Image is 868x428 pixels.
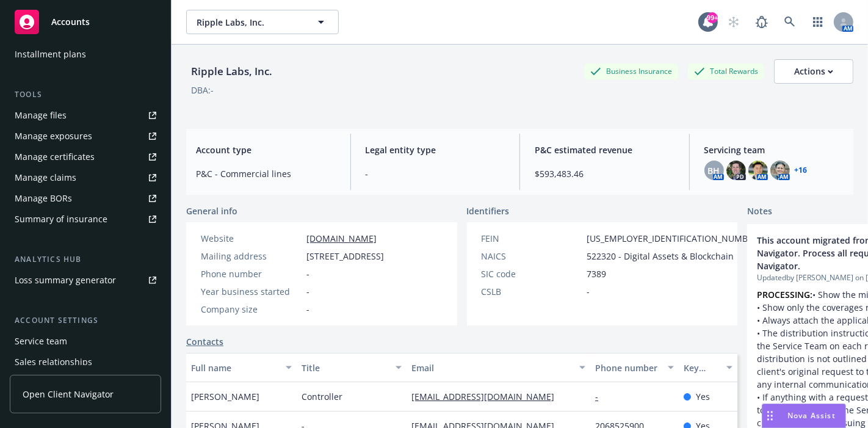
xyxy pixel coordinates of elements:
[535,167,675,180] span: $593,483.46
[722,10,746,34] a: Start snowing
[10,168,161,187] a: Manage claims
[306,267,309,280] span: -
[191,84,214,96] div: DBA: -
[595,391,608,402] a: -
[587,250,734,263] span: 522320 - Digital Assets & Blockchain
[794,60,833,83] div: Actions
[186,63,277,79] div: Ripple Labs, Inc.
[201,250,302,263] div: Mailing address
[482,267,582,280] div: SIC code
[186,353,297,382] button: Full name
[10,147,161,167] a: Manage certificates
[201,232,302,245] div: Website
[770,161,790,180] img: photo
[806,10,830,34] a: Switch app
[302,390,342,403] span: Controller
[201,303,302,316] div: Company size
[587,232,762,245] span: [US_EMPLOYER_IDENTIFICATION_NUMBER]
[684,361,719,374] div: Key contact
[748,161,768,180] img: photo
[10,89,161,101] div: Tools
[196,167,336,180] span: P&C - Commercial lines
[10,209,161,229] a: Summary of insurance
[688,63,764,79] div: Total Rewards
[51,17,90,27] span: Accounts
[482,232,582,245] div: FEIN
[467,205,510,217] span: Identifiers
[590,353,678,382] button: Phone number
[10,189,161,208] a: Manage BORs
[10,106,161,125] a: Manage files
[15,126,92,146] div: Manage exposures
[366,167,505,180] span: -
[757,289,812,300] strong: PROCESSING:
[186,335,223,348] a: Contacts
[10,5,161,39] a: Accounts
[297,353,407,382] button: Title
[186,10,339,34] button: Ripple Labs, Inc.
[482,285,582,298] div: CSLB
[15,189,72,208] div: Manage BORs
[23,388,114,401] span: Open Client Navigator
[587,267,607,280] span: 7389
[197,16,302,29] span: Ripple Labs, Inc.
[196,143,336,156] span: Account type
[707,12,718,23] div: 99+
[306,285,309,298] span: -
[10,45,161,64] a: Installment plans
[10,126,161,146] a: Manage exposures
[201,267,302,280] div: Phone number
[584,63,678,79] div: Business Insurance
[186,205,237,217] span: General info
[482,250,582,263] div: NAICS
[306,233,377,244] a: [DOMAIN_NAME]
[762,404,846,428] button: Nova Assist
[306,250,384,263] span: [STREET_ADDRESS]
[302,361,389,374] div: Title
[15,106,67,125] div: Manage files
[10,314,161,327] div: Account settings
[15,209,107,229] div: Summary of insurance
[774,59,853,84] button: Actions
[15,332,67,351] div: Service team
[762,404,778,427] div: Drag to move
[201,285,302,298] div: Year business started
[407,353,590,382] button: Email
[704,143,844,156] span: Servicing team
[191,361,278,374] div: Full name
[778,10,802,34] a: Search
[795,167,808,174] a: +16
[411,361,572,374] div: Email
[10,332,161,351] a: Service team
[595,361,660,374] div: Phone number
[787,410,836,421] span: Nova Assist
[15,168,76,187] div: Manage claims
[747,205,772,219] span: Notes
[587,285,590,298] span: -
[10,352,161,372] a: Sales relationships
[15,352,92,372] div: Sales relationships
[411,391,564,402] a: [EMAIL_ADDRESS][DOMAIN_NAME]
[679,353,737,382] button: Key contact
[15,270,116,290] div: Loss summary generator
[15,147,95,167] div: Manage certificates
[306,303,309,316] span: -
[696,390,710,403] span: Yes
[366,143,505,156] span: Legal entity type
[15,45,86,64] div: Installment plans
[10,270,161,290] a: Loss summary generator
[726,161,746,180] img: photo
[191,390,259,403] span: [PERSON_NAME]
[750,10,774,34] a: Report a Bug
[708,164,720,177] span: BH
[535,143,675,156] span: P&C estimated revenue
[10,253,161,266] div: Analytics hub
